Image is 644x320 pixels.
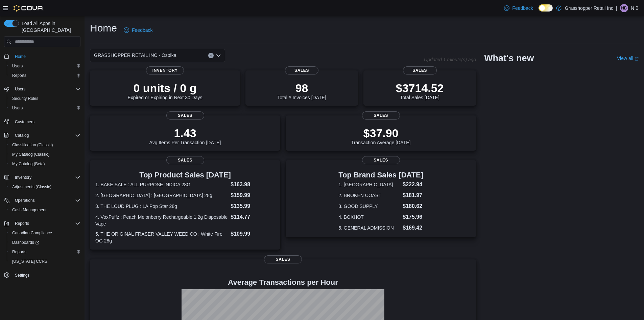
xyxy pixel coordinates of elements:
dd: $135.99 [231,202,275,210]
button: Canadian Compliance [7,228,83,238]
a: Security Roles [9,94,41,103]
span: Users [9,62,80,70]
dd: $114.77 [231,213,275,221]
span: Catalog [15,133,29,138]
dt: 5. GENERAL ADMISSION [338,225,400,231]
a: Reports [9,248,29,256]
dd: $169.42 [403,224,423,232]
span: Load All Apps in [GEOGRAPHIC_DATA] [19,20,80,34]
span: Reports [12,219,80,228]
dd: $175.96 [403,213,423,221]
span: Canadian Compliance [9,229,80,237]
p: 98 [277,81,326,95]
span: Cash Management [9,206,80,214]
div: Expired or Expiring in Next 30 Days [128,81,202,100]
span: Inventory [12,173,80,182]
a: Feedback [501,1,535,15]
p: N B [631,4,639,12]
div: Total # Invoices [DATE] [277,81,326,100]
a: My Catalog (Classic) [9,150,52,158]
span: Reports [15,221,29,226]
button: Open list of options [216,53,221,58]
span: Security Roles [9,94,80,103]
p: Updated 1 minute(s) ago [424,57,476,62]
button: Operations [1,196,83,205]
span: Settings [15,273,29,278]
button: Cash Management [7,205,83,215]
p: 1.43 [149,126,221,140]
span: My Catalog (Classic) [12,152,50,157]
span: Reports [12,73,26,78]
input: Dark Mode [539,4,553,12]
span: Sales [403,66,437,74]
span: Inventory [146,66,184,74]
span: Reports [9,248,80,256]
dt: 3. GOOD SUPPLY [338,203,400,210]
span: Dashboards [12,240,39,245]
span: Users [12,85,80,93]
button: Reports [7,71,83,80]
span: Users [9,104,80,112]
a: View allExternal link [617,56,639,61]
p: $37.90 [351,126,411,140]
button: Clear input [208,53,214,58]
a: Users [9,104,25,112]
dt: 4. VoxPuffz : Peach Melonberry Rechargeable 1.2g Disposable Vape [95,214,228,227]
span: Adjustments (Classic) [12,184,51,190]
a: My Catalog (Beta) [9,160,48,168]
p: 0 units / 0 g [128,81,202,95]
span: Users [12,63,23,69]
span: Feedback [512,5,533,12]
span: Sales [166,156,204,164]
a: Cash Management [9,206,49,214]
dd: $181.97 [403,191,423,199]
button: My Catalog (Beta) [7,159,83,169]
span: Feedback [132,27,152,34]
dd: $159.99 [231,191,275,199]
span: Settings [12,271,80,279]
span: Catalog [12,131,80,140]
a: Dashboards [9,238,42,247]
a: [US_STATE] CCRS [9,257,50,265]
button: Users [7,61,83,71]
button: Catalog [1,131,83,140]
p: | [616,4,617,12]
a: Reports [9,71,29,80]
button: Reports [12,219,32,228]
dt: 1. [GEOGRAPHIC_DATA] [338,181,400,188]
span: Washington CCRS [9,257,80,265]
button: Customers [1,117,83,127]
span: Sales [166,111,204,120]
button: Adjustments (Classic) [7,182,83,192]
dd: $163.98 [231,180,275,189]
span: NB [621,4,627,12]
span: Adjustments (Classic) [9,183,80,191]
span: Customers [12,118,80,126]
span: [US_STATE] CCRS [12,259,47,264]
a: Customers [12,118,37,126]
span: Canadian Compliance [12,230,52,236]
span: My Catalog (Beta) [12,161,45,167]
dt: 2. [GEOGRAPHIC_DATA] : [GEOGRAPHIC_DATA] 28g [95,192,228,199]
span: My Catalog (Beta) [9,160,80,168]
button: My Catalog (Classic) [7,150,83,159]
dt: 1. BAKE SALE : ALL PURPOSE INDICA 28G [95,181,228,188]
h3: Top Brand Sales [DATE] [338,171,423,179]
button: Users [1,84,83,94]
span: GRASSHOPPER RETAIL INC - Ospika [94,51,176,59]
span: Cash Management [12,207,46,213]
dd: $222.94 [403,180,423,189]
span: Classification (Classic) [12,142,53,148]
a: Dashboards [7,238,83,247]
p: $3714.52 [396,81,444,95]
button: Settings [1,270,83,280]
button: Operations [12,196,38,205]
img: Cova [14,5,44,12]
button: Inventory [12,173,34,182]
span: Reports [9,71,80,80]
a: Settings [12,271,32,279]
button: Home [1,51,83,61]
dd: $180.62 [403,202,423,210]
div: Avg Items Per Transaction [DATE] [149,126,221,145]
